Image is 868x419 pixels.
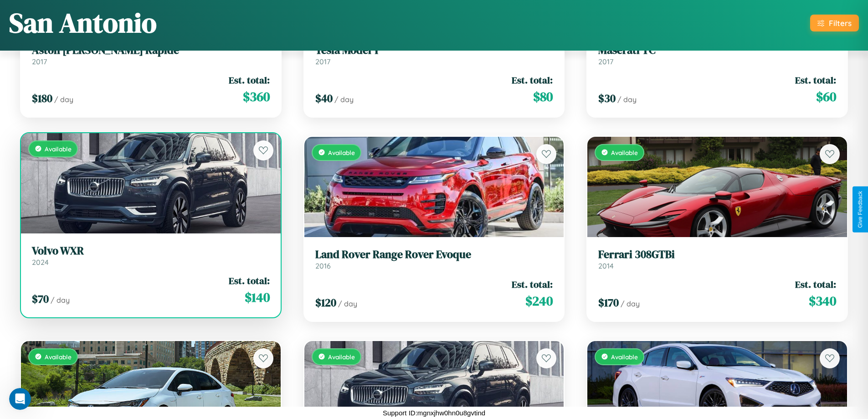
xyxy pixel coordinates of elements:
div: Give Feedback [857,191,863,228]
span: Est. total: [512,73,553,87]
div: Filters [829,18,852,28]
h3: Land Rover Range Rover Evoque [315,248,553,261]
span: $ 240 [525,292,553,310]
span: Est. total: [229,73,270,87]
span: 2017 [598,57,613,66]
button: Filters [810,15,859,31]
a: Land Rover Range Rover Evoque2016 [315,248,553,270]
span: Available [45,145,72,153]
span: Available [611,149,638,156]
span: $ 360 [243,88,270,106]
span: Available [45,353,72,361]
span: $ 80 [533,88,553,106]
span: Est. total: [795,278,836,291]
span: Available [328,353,355,361]
span: $ 340 [809,292,836,310]
h3: Volvo WXR [32,244,270,258]
a: Ferrari 308GTBi2014 [598,248,836,270]
p: Support ID: mgnxjhw0hn0u8gvtind [383,407,485,419]
span: 2014 [598,261,614,270]
iframe: Intercom live chat [9,388,31,410]
span: 2017 [315,57,330,66]
h3: Aston [PERSON_NAME] Rapide [32,44,270,57]
span: 2024 [32,258,49,267]
span: $ 180 [32,91,52,106]
h3: Maserati TC [598,44,836,57]
span: $ 30 [598,91,616,106]
span: / day [54,95,73,104]
span: Est. total: [795,73,836,87]
span: $ 40 [315,91,333,106]
a: Volvo WXR2024 [32,244,270,267]
span: Available [611,353,638,361]
span: 2017 [32,57,47,66]
h1: San Antonio [9,4,157,41]
span: / day [338,299,357,308]
span: 2016 [315,261,331,270]
span: $ 70 [32,291,49,306]
h3: Ferrari 308GTBi [598,248,836,261]
span: / day [617,95,637,104]
span: / day [334,95,354,104]
a: Maserati TC2017 [598,44,836,66]
span: / day [621,299,640,308]
span: $ 170 [598,295,619,310]
span: $ 60 [816,88,836,106]
a: Aston [PERSON_NAME] Rapide2017 [32,44,270,66]
span: Available [328,149,355,156]
a: Tesla Model Y2017 [315,44,553,66]
h3: Tesla Model Y [315,44,553,57]
span: / day [51,295,70,305]
span: Est. total: [229,274,270,287]
span: $ 120 [315,295,336,310]
span: Est. total: [512,278,553,291]
span: $ 140 [245,288,270,306]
